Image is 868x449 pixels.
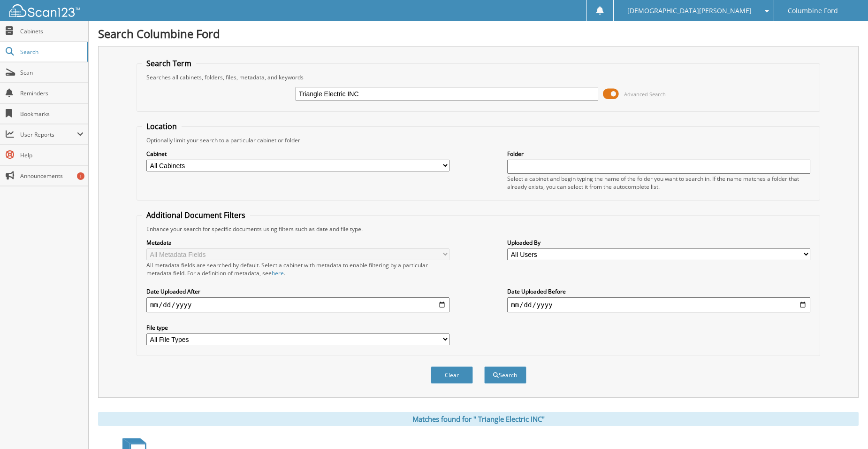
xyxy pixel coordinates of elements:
div: Searches all cabinets, folders, files, metadata, and keywords [142,73,815,81]
legend: Location [142,121,182,132]
div: Select a cabinet and begin typing the name of the folder you want to search in. If the name match... [507,175,810,191]
div: Enhance your search for specific documents using filters such as date and file type. [142,225,815,233]
span: [DEMOGRAPHIC_DATA][PERSON_NAME] [627,8,752,14]
span: Columbine Ford [788,8,838,14]
legend: Search Term [142,58,196,69]
label: Date Uploaded Before [507,287,810,295]
label: File type [146,324,449,332]
label: Cabinet [146,150,449,158]
img: scan123-logo-white.svg [9,4,80,17]
span: Bookmarks [20,110,84,118]
h1: Search Columbine Ford [98,26,859,41]
label: Folder [507,150,810,158]
span: Reminders [20,89,84,97]
span: Help [20,151,84,159]
input: start [146,297,449,312]
label: Date Uploaded After [146,287,449,295]
span: Announcements [20,172,84,180]
div: All metadata fields are searched by default. Select a cabinet with metadata to enable filtering b... [146,261,449,277]
div: Matches found for " Triangle Electric INC" [98,412,859,426]
span: User Reports [20,131,77,139]
input: end [507,297,810,312]
span: Search [20,48,82,56]
button: Search [484,366,526,384]
label: Uploaded By [507,239,810,247]
span: Advanced Search [624,91,666,98]
legend: Additional Document Filters [142,210,250,220]
button: Clear [431,366,473,384]
span: Cabinets [20,27,84,35]
a: here [272,269,284,277]
div: 1 [77,172,84,180]
span: Scan [20,69,84,77]
label: Metadata [146,239,449,247]
div: Optionally limit your search to a particular cabinet or folder [142,136,815,144]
